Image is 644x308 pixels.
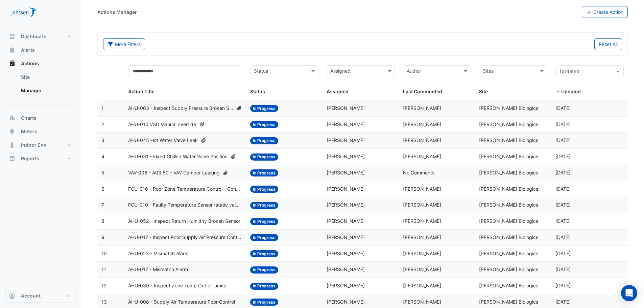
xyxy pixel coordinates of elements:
[555,202,571,208] span: 2025-08-01T12:46:24.733
[582,6,628,18] button: Create Action
[128,169,220,177] span: VAV-006 - A03.50 - VAV Damper Leaking
[555,234,571,240] span: 2025-07-31T12:15:11.623
[16,70,76,84] a: Site
[250,218,278,225] span: In Progress
[479,234,538,240] span: [PERSON_NAME] Biologics
[128,250,189,258] span: AHU-023 - Mismatch Alarm
[5,152,76,165] button: Reports
[561,89,581,94] span: Updated
[128,153,228,161] span: AHU-031 - Fixed Chilled Water Valve Position
[555,170,571,175] span: 2025-08-25T17:42:59.113
[21,60,39,67] span: Actions
[250,169,278,176] span: In Progress
[128,121,196,128] span: AHU-010 VSD Manual override
[21,115,37,121] span: Charts
[327,202,365,208] span: [PERSON_NAME]
[250,89,265,94] span: Status
[21,155,39,162] span: Reports
[403,234,441,240] span: [PERSON_NAME]
[128,137,198,144] span: AHU-045 Hot Water Valve Leak
[101,234,104,240] span: 9
[21,128,37,135] span: Meters
[403,105,441,111] span: [PERSON_NAME]
[403,251,441,256] span: [PERSON_NAME]
[327,137,365,143] span: [PERSON_NAME]
[101,299,107,305] span: 13
[5,30,76,43] button: Dashboard
[555,121,571,127] span: 2025-08-27T11:47:08.239
[327,234,365,240] span: [PERSON_NAME]
[128,185,242,193] span: FCU-016 - Poor Zone Temperature Control - Considering the chilled and hot water valves' operation
[327,153,365,159] span: [PERSON_NAME]
[101,137,104,143] span: 3
[101,121,104,127] span: 2
[128,282,226,290] span: AHU-039 - Inspect Zone Temp Out of Limits
[403,266,441,272] span: [PERSON_NAME]
[5,111,76,125] button: Charts
[128,201,242,209] span: FCU-010 - Faulty Temperature Sensor (static value)
[555,186,571,192] span: 2025-08-01T12:49:16.579
[479,299,538,305] span: [PERSON_NAME] Biologics
[327,266,365,272] span: [PERSON_NAME]
[479,266,538,272] span: [PERSON_NAME] Biologics
[5,125,76,138] button: Meters
[555,266,571,272] span: 2025-07-31T12:11:11.132
[250,299,278,306] span: In Progress
[9,155,16,162] app-icon: Reports
[250,283,278,290] span: In Progress
[403,137,441,143] span: [PERSON_NAME]
[403,218,441,224] span: [PERSON_NAME]
[479,170,538,175] span: [PERSON_NAME] Biologics
[327,283,365,288] span: [PERSON_NAME]
[21,47,35,53] span: Alerts
[555,65,624,77] button: Updated
[403,121,441,127] span: [PERSON_NAME]
[555,283,571,288] span: 2025-07-31T12:09:21.589
[103,38,145,50] button: More Filters
[327,299,365,305] span: [PERSON_NAME]
[479,202,538,208] span: [PERSON_NAME] Biologics
[9,60,16,67] app-icon: Actions
[250,202,278,209] span: In Progress
[128,234,242,241] span: AHU-017 - Inspect Poor Supply Air Pressure Control
[5,70,76,100] div: Actions
[101,186,104,192] span: 6
[479,121,538,127] span: [PERSON_NAME] Biologics
[479,89,488,94] span: Site
[101,266,106,272] span: 11
[128,266,188,274] span: AHU-017 - Mismatch Alarm
[479,186,538,192] span: [PERSON_NAME] Biologics
[555,105,571,111] span: 2025-08-27T12:06:25.223
[479,218,538,224] span: [PERSON_NAME] Biologics
[479,153,538,159] span: [PERSON_NAME] Biologics
[555,251,571,256] span: 2025-07-31T12:12:12.429
[5,57,76,70] button: Actions
[327,89,349,94] span: Assigned
[327,105,365,111] span: [PERSON_NAME]
[101,170,104,175] span: 5
[403,170,434,175] span: No Comments
[101,153,104,159] span: 4
[5,289,76,303] button: Account
[327,186,365,192] span: [PERSON_NAME]
[327,170,365,175] span: [PERSON_NAME]
[327,121,365,127] span: [PERSON_NAME]
[479,251,538,256] span: [PERSON_NAME] Biologics
[9,47,16,53] app-icon: Alerts
[621,285,637,301] div: Open Intercom Messenger
[555,299,571,305] span: 2025-07-15T11:27:19.768
[9,128,16,135] app-icon: Meters
[403,299,441,305] span: [PERSON_NAME]
[250,250,278,257] span: In Progress
[128,89,154,94] span: Action Title
[560,68,579,74] span: Updated
[128,104,234,112] span: AHU-063 - Inspect Supply Pressure Broken Sensor
[250,137,278,144] span: In Progress
[555,137,571,143] span: 2025-08-27T11:42:08.994
[16,84,76,97] a: Manager
[403,202,441,208] span: [PERSON_NAME]
[101,202,104,208] span: 7
[21,33,47,40] span: Dashboard
[128,217,240,225] span: AHU-052 - Inspect Return Humidity Broken Sensor
[250,105,278,112] span: In Progress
